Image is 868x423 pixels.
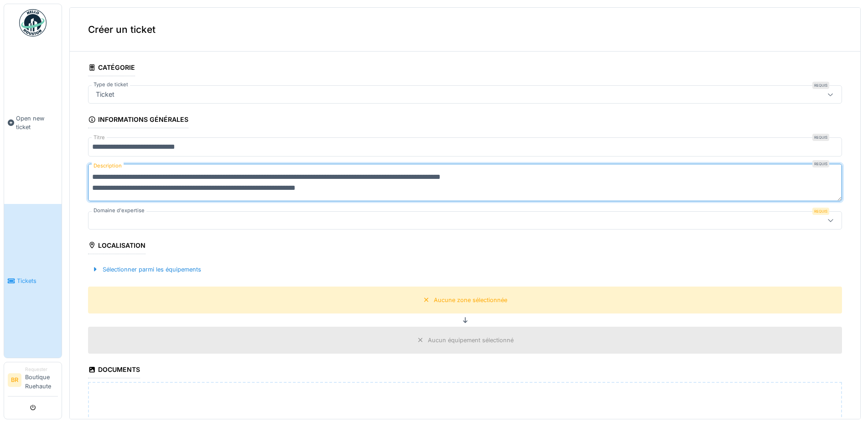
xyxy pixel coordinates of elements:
[92,81,130,89] label: Type de ticket
[25,366,58,394] li: Boutique Ruehaute
[4,42,62,204] a: Open new ticket
[19,9,47,37] img: Badge_color-CXgf-gQk.svg
[812,160,829,167] div: Requis
[812,134,829,141] div: Requis
[8,373,21,387] li: BR
[70,8,860,52] div: Créer un ticket
[88,363,140,378] div: Documents
[812,208,829,215] div: Requis
[92,207,146,214] label: Domaine d'expertise
[8,366,58,397] a: BR RequesterBoutique Ruehaute
[812,82,829,89] div: Requis
[88,239,146,254] div: Localisation
[88,263,205,276] div: Sélectionner parmi les équipements
[4,204,62,358] a: Tickets
[17,277,58,285] span: Tickets
[92,160,124,172] label: Description
[92,134,107,141] label: Titre
[16,114,58,131] span: Open new ticket
[25,366,58,373] div: Requester
[92,89,118,99] div: Ticket
[88,61,135,76] div: Catégorie
[434,296,507,304] div: Aucune zone sélectionnée
[88,113,188,128] div: Informations générales
[428,336,514,345] div: Aucun équipement sélectionné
